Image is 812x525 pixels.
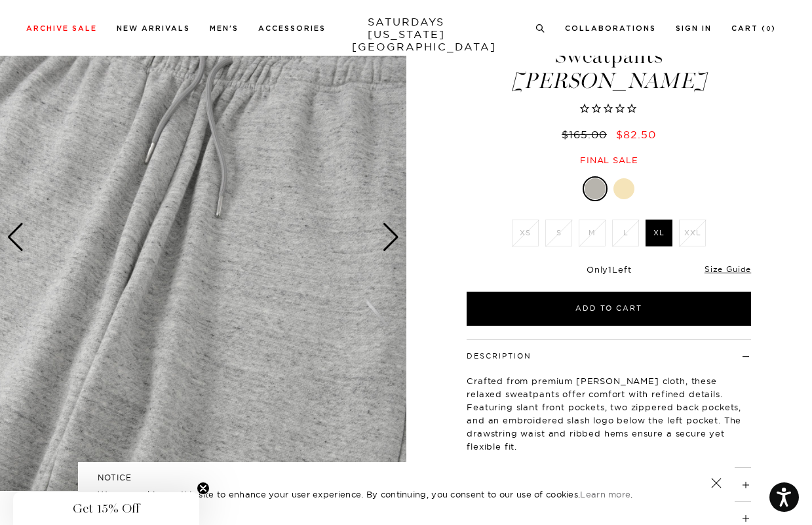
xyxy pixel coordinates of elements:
[7,223,24,252] div: Previous slide
[562,128,612,141] del: $165.00
[731,25,776,32] a: Cart (0)
[210,25,239,32] a: Men's
[646,220,672,246] label: XL
[382,223,400,252] div: Next slide
[26,25,97,32] a: Archive Sale
[98,488,668,501] p: We use cookies on this site to enhance your user experience. By continuing, you consent to our us...
[616,128,656,141] span: $82.50
[197,482,210,495] button: Close teaser
[766,26,771,32] small: 0
[73,501,140,516] span: Get 15% Off
[580,489,630,499] a: Learn more
[258,25,326,32] a: Accessories
[98,472,715,484] h5: NOTICE
[467,264,751,275] div: Only Left
[467,374,751,453] p: Crafted from premium [PERSON_NAME] cloth, these relaxed sweatpants offer comfort with refined det...
[465,102,753,116] span: Rated 0.0 out of 5 stars 0 reviews
[705,264,751,274] a: Size Guide
[352,16,460,53] a: SATURDAYS[US_STATE][GEOGRAPHIC_DATA]
[467,353,532,360] button: Description
[467,292,751,326] button: Add to Cart
[465,155,753,166] div: Final sale
[465,24,753,92] h1: [PERSON_NAME] Slash Sweatpants
[465,70,753,92] span: [PERSON_NAME]
[13,492,199,525] div: Get 15% OffClose teaser
[676,25,712,32] a: Sign In
[565,25,656,32] a: Collaborations
[608,264,612,275] span: 1
[117,25,190,32] a: New Arrivals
